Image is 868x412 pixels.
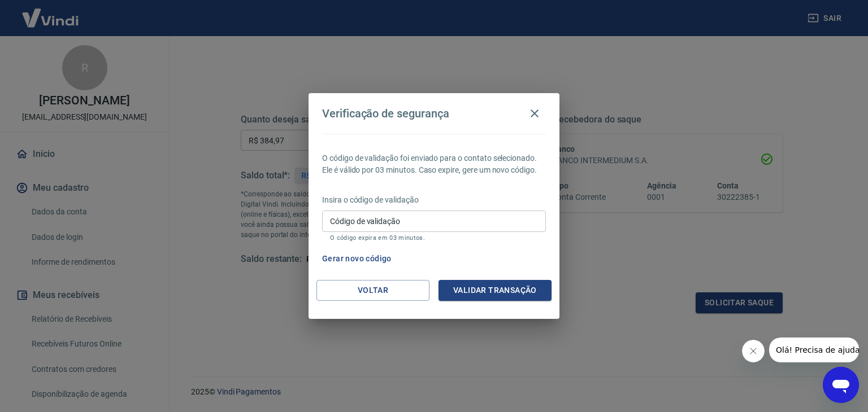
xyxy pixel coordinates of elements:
iframe: Fechar mensagem [742,340,765,362]
iframe: Botão para abrir a janela de mensagens [823,367,859,403]
button: Validar transação [439,280,552,301]
button: Voltar [316,280,429,301]
p: Insira o código de validação [322,194,546,206]
button: Gerar novo código [318,248,396,269]
p: O código expira em 03 minutos. [330,234,538,242]
iframe: Mensagem da empresa [769,338,859,362]
p: O código de validação foi enviado para o contato selecionado. Ele é válido por 03 minutos. Caso e... [322,152,546,176]
span: Olá! Precisa de ajuda? [7,8,95,17]
h4: Verificação de segurança [322,107,449,120]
